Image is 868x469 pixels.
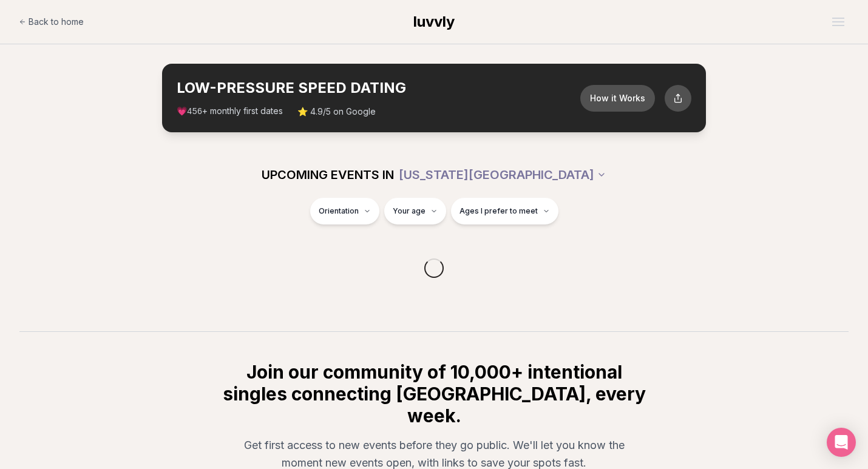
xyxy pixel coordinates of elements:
[827,13,849,31] button: Open menu
[19,10,84,34] a: Back to home
[451,198,558,224] button: Ages I prefer to meet
[319,206,359,216] span: Orientation
[310,198,379,224] button: Orientation
[827,428,856,457] div: Open Intercom Messenger
[413,12,455,32] a: luvvly
[262,166,394,183] span: UPCOMING EVENTS IN
[580,85,655,112] button: How it Works
[297,106,376,118] span: ⭐ 4.9/5 on Google
[393,206,426,216] span: Your age
[177,105,283,118] span: 💗 + monthly first dates
[220,361,648,427] h2: Join our community of 10,000+ intentional singles connecting [GEOGRAPHIC_DATA], every week.
[384,198,446,224] button: Your age
[29,16,84,28] span: Back to home
[177,78,580,98] h2: LOW-PRESSURE SPEED DATING
[459,206,538,216] span: Ages I prefer to meet
[413,13,455,30] span: luvvly
[187,107,202,116] span: 456
[399,161,606,188] button: [US_STATE][GEOGRAPHIC_DATA]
